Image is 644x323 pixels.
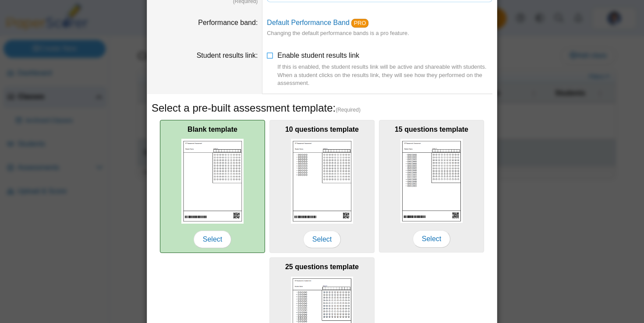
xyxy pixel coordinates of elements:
[277,52,492,87] span: Enable student results link
[277,63,492,87] div: If this is enabled, the student results link will be active and shareable with students. When a s...
[400,139,463,223] img: scan_sheet_15_questions.png
[336,106,361,114] span: (Required)
[303,231,341,248] span: Select
[291,139,353,223] img: scan_sheet_10_questions.png
[285,263,359,270] b: 25 questions template
[197,52,258,59] label: Student results link
[413,230,450,248] span: Select
[194,231,231,248] span: Select
[181,139,244,223] img: scan_sheet_blank.png
[285,126,359,133] b: 10 questions template
[152,101,492,116] h5: Select a pre-built assessment template:
[267,19,350,26] a: Default Performance Band
[267,30,409,36] small: Changing the default performance bands is a pro feature.
[395,126,468,133] b: 15 questions template
[351,19,368,28] a: PRO
[188,126,237,133] b: Blank template
[198,19,258,26] label: Performance band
